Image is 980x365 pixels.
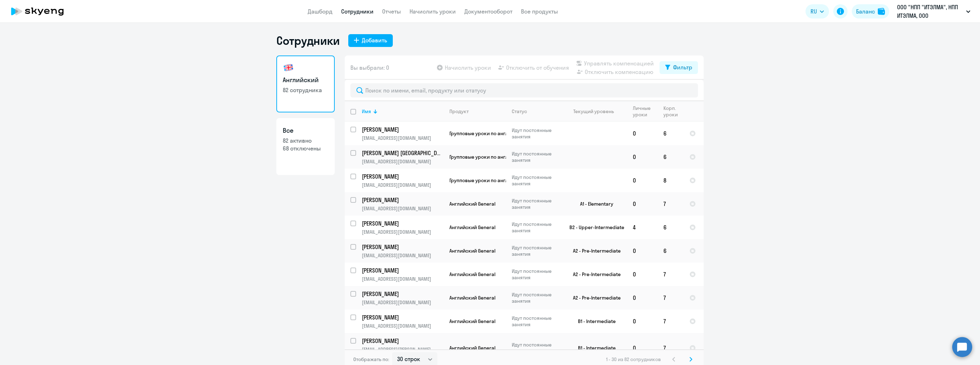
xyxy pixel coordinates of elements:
[362,173,442,180] p: [PERSON_NAME]
[362,276,443,282] p: [EMAIL_ADDRESS][DOMAIN_NAME]
[561,216,627,239] td: B2 - Upper-Intermediate
[362,126,443,133] a: [PERSON_NAME]
[362,337,442,345] p: [PERSON_NAME]
[449,108,506,115] div: Продукт
[362,337,443,345] a: [PERSON_NAME]
[276,55,335,112] a: Английский82 сотрудника
[362,313,442,321] p: [PERSON_NAME]
[362,346,443,359] p: [EMAIL_ADDRESS][PERSON_NAME][DOMAIN_NAME]
[561,286,627,310] td: A2 - Pre-Intermediate
[512,197,561,210] p: Идут постоянные занятия
[362,243,443,251] a: [PERSON_NAME]
[627,333,658,363] td: 0
[362,108,371,115] div: Имя
[658,169,684,192] td: 8
[627,216,658,239] td: 4
[362,252,443,259] p: [EMAIL_ADDRESS][DOMAIN_NAME]
[512,342,561,354] p: Идут постоянные занятия
[283,137,328,144] p: 82 активно
[283,75,328,85] h3: Английский
[362,36,387,44] div: Добавить
[658,216,684,239] td: 6
[449,177,578,184] span: Групповые уроки по английскому языку для взрослых
[362,243,442,251] p: [PERSON_NAME]
[362,229,443,235] p: [EMAIL_ADDRESS][DOMAIN_NAME]
[633,105,651,118] div: Личные уроки
[806,4,829,18] button: RU
[283,126,328,135] h3: Все
[512,150,561,163] p: Идут постоянные занятия
[362,290,443,298] a: [PERSON_NAME]
[362,205,443,212] p: [EMAIL_ADDRESS][DOMAIN_NAME]
[362,266,442,274] p: [PERSON_NAME]
[362,290,442,298] p: [PERSON_NAME]
[658,286,684,310] td: 7
[561,192,627,216] td: A1 - Elementary
[512,127,561,140] p: Идут постоянные занятия
[449,201,495,207] span: Английский General
[567,108,627,115] div: Текущий уровень
[350,83,698,97] input: Поиск по имени, email, продукту или статусу
[856,7,875,16] div: Баланс
[362,173,443,180] a: [PERSON_NAME]
[663,105,683,118] div: Корп. уроки
[573,108,614,115] div: Текущий уровень
[660,61,698,74] button: Фильтр
[893,3,974,20] button: ООО "НПП "ИТЭЛМА", НПП ИТЭЛМА, ООО
[658,239,684,263] td: 6
[658,333,684,363] td: 7
[658,310,684,333] td: 7
[658,192,684,216] td: 7
[561,333,627,363] td: B1 - Intermediate
[362,313,443,321] a: [PERSON_NAME]
[852,4,889,18] button: Балансbalance
[464,8,512,15] a: Документооборот
[449,248,495,254] span: Английский General
[362,196,442,204] p: [PERSON_NAME]
[449,130,578,137] span: Групповые уроки по английскому языку для взрослых
[512,244,561,257] p: Идут постоянные занятия
[362,299,443,306] p: [EMAIL_ADDRESS][DOMAIN_NAME]
[362,219,443,227] a: [PERSON_NAME]
[627,192,658,216] td: 0
[308,8,333,15] a: Дашборд
[353,356,389,363] span: Отображать по:
[362,149,442,157] p: [PERSON_NAME] [GEOGRAPHIC_DATA]
[362,108,443,115] div: Имя
[658,122,684,145] td: 6
[810,7,817,16] span: RU
[410,8,456,15] a: Начислить уроки
[521,8,558,15] a: Все продукты
[512,174,561,187] p: Идут постоянные занятия
[362,158,443,165] p: [EMAIL_ADDRESS][DOMAIN_NAME]
[449,295,495,301] span: Английский General
[606,356,661,363] span: 1 - 30 из 82 сотрудников
[362,323,443,329] p: [EMAIL_ADDRESS][DOMAIN_NAME]
[382,8,401,15] a: Отчеты
[512,108,561,115] div: Статус
[341,8,374,15] a: Сотрудники
[512,268,561,281] p: Идут постоянные занятия
[878,8,885,15] img: balance
[512,291,561,304] p: Идут постоянные занятия
[512,315,561,328] p: Идут постоянные занятия
[561,239,627,263] td: A2 - Pre-Intermediate
[449,318,495,324] span: Английский General
[627,239,658,263] td: 0
[897,3,963,20] p: ООО "НПП "ИТЭЛМА", НПП ИТЭЛМА, ООО
[633,105,657,118] div: Личные уроки
[362,182,443,188] p: [EMAIL_ADDRESS][DOMAIN_NAME]
[561,263,627,286] td: A2 - Pre-Intermediate
[449,224,495,231] span: Английский General
[350,63,389,72] span: Вы выбрали: 0
[283,144,328,152] p: 68 отключены
[449,154,578,160] span: Групповые уроки по английскому языку для взрослых
[362,149,443,157] a: [PERSON_NAME] [GEOGRAPHIC_DATA]
[658,145,684,169] td: 6
[283,62,294,73] img: english
[449,271,495,277] span: Английский General
[512,108,527,115] div: Статус
[362,219,442,227] p: [PERSON_NAME]
[627,169,658,192] td: 0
